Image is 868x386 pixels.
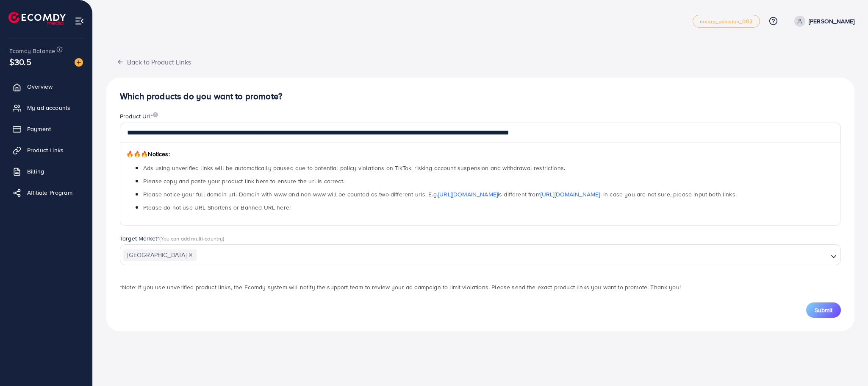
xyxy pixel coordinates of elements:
span: 🔥🔥🔥 [126,150,148,158]
span: Please copy and paste your product link here to ensure the url is correct. [143,177,344,185]
a: metap_pakistan_002 [693,15,760,28]
img: image [153,112,158,117]
span: Ecomdy Balance [9,47,55,55]
span: Affiliate Program [27,188,72,197]
a: Product Links [6,142,86,159]
img: image [75,58,83,67]
span: Overview [27,82,53,91]
img: menu [75,16,84,26]
button: Back to Product Links [106,53,202,71]
a: [URL][DOMAIN_NAME] [541,190,600,199]
iframe: Chat [832,348,862,380]
button: Submit [806,302,841,318]
span: Ads using unverified links will be automatically paused due to potential policy violations on Tik... [143,164,565,172]
p: *Note: If you use unverified product links, the Ecomdy system will notify the support team to rev... [120,282,841,292]
button: Deselect Pakistan [189,253,193,257]
input: Search for option [197,249,827,262]
span: Product Links [27,146,64,154]
a: My ad accounts [6,99,86,116]
span: My ad accounts [27,103,70,112]
a: Overview [6,78,86,95]
p: [PERSON_NAME] [809,16,854,26]
span: Billing [27,167,44,176]
div: Search for option [120,244,841,265]
a: [URL][DOMAIN_NAME] [438,190,498,199]
a: Billing [6,163,86,180]
a: Affiliate Program [6,184,86,201]
img: logo [8,12,66,25]
span: $30.5 [9,56,31,68]
span: Payment [27,125,51,133]
a: [PERSON_NAME] [791,16,854,27]
span: Please do not use URL Shortens or Banned URL here! [143,203,291,212]
span: Notices: [126,150,170,158]
span: Submit [815,306,832,314]
label: Product Url [120,112,158,120]
span: [GEOGRAPHIC_DATA] [123,249,197,261]
a: Payment [6,120,86,137]
span: metap_pakistan_002 [700,19,753,24]
span: Please notice your full domain url. Domain with www and non-www will be counted as two different ... [143,190,737,199]
h4: Which products do you want to promote? [120,91,841,102]
label: Target Market [120,234,225,243]
span: (You can add multi-country) [159,235,224,242]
